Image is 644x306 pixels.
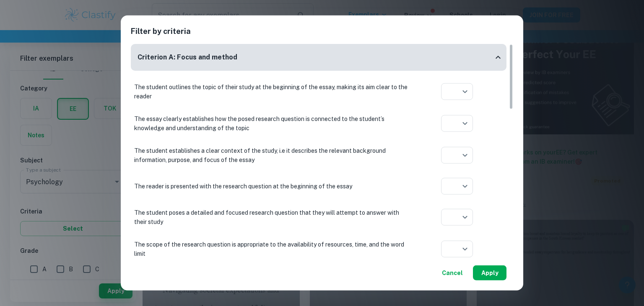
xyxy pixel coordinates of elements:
[134,146,411,165] p: The student establishes a clear context of the study, i.e it describes the relevant background in...
[138,52,237,63] h6: Criterion A: Focus and method
[134,182,411,191] p: The reader is presented with the research question at the beginning of the essay
[131,44,506,71] div: Criterion A: Focus and method
[134,82,411,101] p: The student outlines the topic of their study at the beginning of the essay, making its aim clear...
[439,265,466,280] button: Cancel
[134,208,411,226] p: The student poses a detailed and focused research question that they will attempt to answer with ...
[131,26,513,44] h2: Filter by criteria
[134,240,411,258] p: The scope of the research question is appropriate to the availability of resources, time, and the...
[134,114,411,133] p: The essay clearly establishes how the posed research question is connected to the student’s knowl...
[473,265,506,280] button: Apply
